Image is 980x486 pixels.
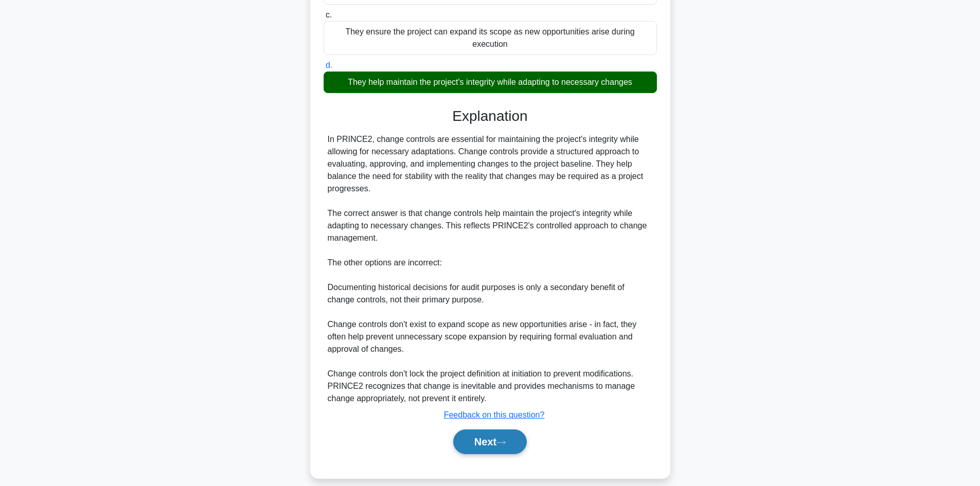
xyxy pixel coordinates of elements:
span: c. [326,10,332,19]
div: In PRINCE2, change controls are essential for maintaining the project's integrity while allowing ... [328,133,653,405]
a: Feedback on this question? [444,410,545,419]
div: They ensure the project can expand its scope as new opportunities arise during execution [324,21,657,55]
span: d. [326,61,332,69]
div: They help maintain the project's integrity while adapting to necessary changes [324,71,657,93]
h3: Explanation [330,107,651,125]
button: Next [453,429,527,454]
